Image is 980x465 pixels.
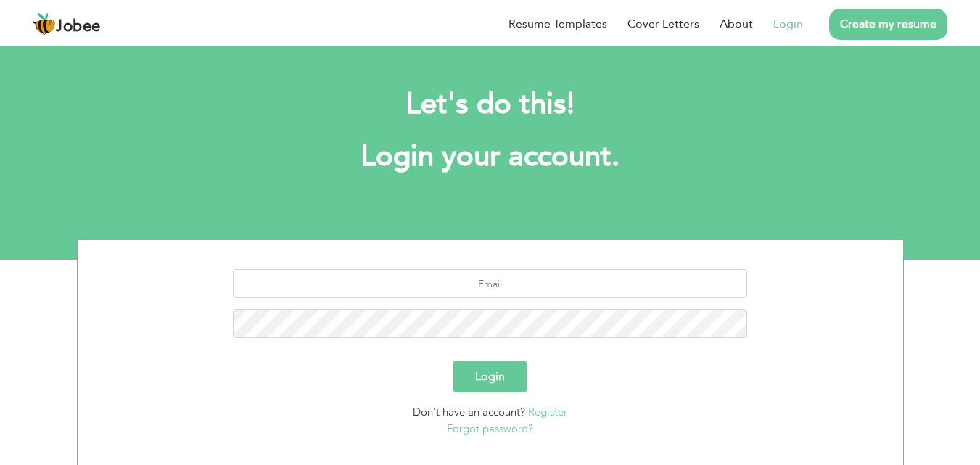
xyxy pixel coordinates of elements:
[720,15,753,33] a: About
[453,361,527,392] button: Login
[56,19,101,35] span: Jobee
[413,405,525,419] span: Don't have an account?
[528,405,567,419] a: Register
[773,15,803,33] a: Login
[233,269,747,298] input: Email
[99,138,882,176] h1: Login your account.
[99,86,882,123] h2: Let's do this!
[33,12,56,36] img: jobee.io
[447,421,533,436] a: Forgot password?
[829,9,947,40] a: Create my resume
[33,12,101,36] a: Jobee
[508,15,607,33] a: Resume Templates
[627,15,699,33] a: Cover Letters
